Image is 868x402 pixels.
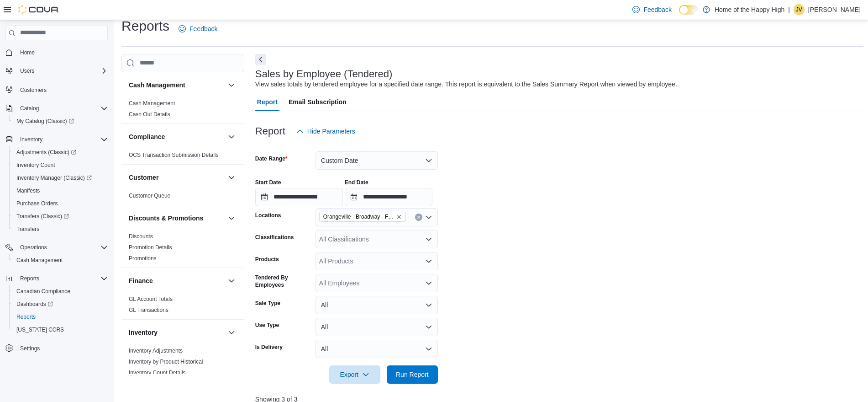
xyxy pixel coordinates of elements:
span: Orangeville - Broadway - Fire & Flower [319,212,406,222]
span: Dashboards [13,299,108,310]
span: Inventory [16,134,108,145]
span: Home [16,47,108,58]
a: Discounts [129,233,153,240]
button: Export [329,365,380,384]
a: Reports [13,311,39,322]
span: Cash Management [16,257,63,264]
button: Canadian Compliance [9,285,111,298]
button: Catalog [2,102,111,115]
span: Run Report [396,370,429,379]
span: GL Account Totals [129,295,173,303]
p: [PERSON_NAME] [808,4,861,15]
button: Open list of options [425,214,432,221]
button: Customers [2,83,111,96]
span: Hide Parameters [307,127,355,136]
a: Customers [16,85,50,96]
div: Customer [121,190,244,205]
a: Transfers (Classic) [13,211,73,222]
div: Cash Management [121,98,244,123]
button: Compliance [129,132,224,141]
span: Inventory [20,136,42,143]
span: Discounts [129,233,153,240]
span: Inventory Count [16,161,55,169]
button: Cash Management [129,80,224,90]
a: Adjustments (Classic) [9,146,111,159]
a: OCS Transaction Submission Details [129,152,219,158]
span: Dashboards [16,300,53,308]
button: All [316,318,438,336]
a: Customer Queue [129,193,170,199]
button: Inventory [2,133,111,146]
button: Cash Management [9,254,111,267]
span: Customers [20,86,47,94]
span: Cash Management [129,100,175,107]
button: Finance [129,276,224,285]
span: Inventory Count Details [129,369,186,376]
input: Press the down key to open a popover containing a calendar. [255,188,343,206]
input: Press the down key to open a popover containing a calendar. [345,188,432,206]
a: Dashboards [9,298,111,311]
label: End Date [345,179,368,186]
a: [US_STATE] CCRS [13,324,68,335]
span: Manifests [16,187,40,194]
span: Customer Queue [129,192,170,199]
button: All [316,296,438,314]
button: Catalog [16,103,42,114]
a: Inventory Manager (Classic) [13,172,95,183]
span: Promotion Details [129,244,172,251]
a: Purchase Orders [13,198,62,209]
span: Inventory Adjustments [129,347,183,354]
a: My Catalog (Classic) [13,116,78,127]
a: Inventory Count Details [129,370,186,376]
span: Inventory by Product Historical [129,358,203,365]
p: Home of the Happy High [715,4,784,15]
button: Home [2,46,111,59]
span: GL Transactions [129,306,168,314]
span: Inventory Manager (Classic) [16,174,92,182]
button: Compliance [226,131,237,142]
span: Users [16,65,108,76]
span: Transfers (Classic) [16,213,69,220]
button: Finance [226,275,237,286]
span: Canadian Compliance [16,288,70,295]
span: Purchase Orders [16,200,58,207]
span: My Catalog (Classic) [16,118,74,125]
button: Hide Parameters [293,122,359,140]
label: Tendered By Employees [255,274,312,289]
span: Cash Out Details [129,111,170,118]
span: Reports [13,311,108,322]
a: Inventory Manager (Classic) [9,172,111,184]
span: Home [20,49,35,56]
label: Start Date [255,179,281,186]
button: All [316,340,438,358]
a: Promotions [129,255,157,262]
button: Users [2,64,111,77]
button: Inventory [129,328,224,337]
h3: Compliance [129,132,165,141]
button: Reports [2,272,111,285]
button: Next [255,54,266,65]
span: Adjustments (Classic) [13,147,108,158]
span: Settings [20,345,40,352]
input: Dark Mode [679,5,698,15]
span: Feedback [189,24,217,33]
a: Cash Management [129,100,175,107]
button: Open list of options [425,236,432,243]
button: Inventory [16,134,46,145]
span: Transfers (Classic) [13,211,108,222]
button: Reports [16,273,43,284]
span: [US_STATE] CCRS [16,326,64,333]
a: Dashboards [13,299,57,310]
a: Canadian Compliance [13,286,74,297]
label: Is Delivery [255,343,283,351]
span: Catalog [20,105,39,112]
span: Orangeville - Broadway - Fire & Flower [323,212,395,221]
h3: Sales by Employee (Tendered) [255,69,393,80]
h3: Cash Management [129,80,185,90]
a: My Catalog (Classic) [9,115,111,128]
span: Feedback [643,5,671,14]
span: JV [796,4,802,15]
a: Inventory Adjustments [129,348,183,354]
span: Manifests [13,185,108,196]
